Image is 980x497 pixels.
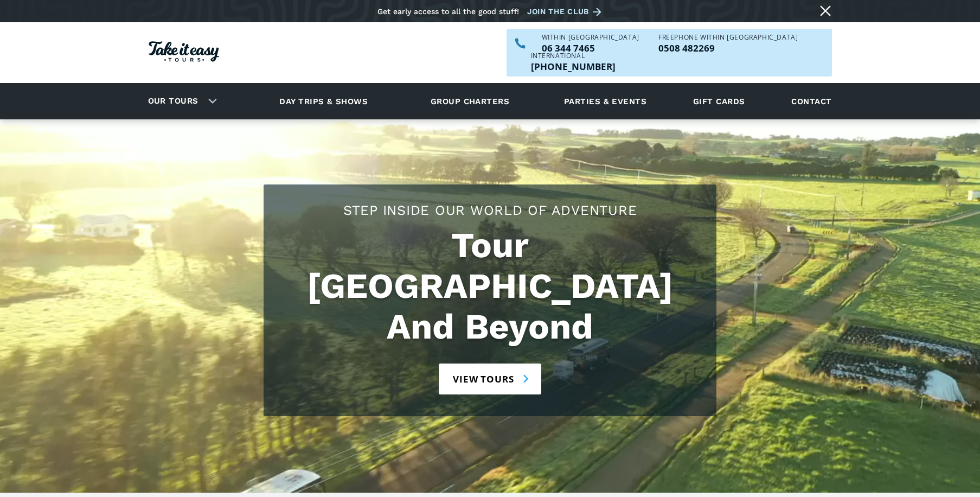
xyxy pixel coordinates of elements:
[786,86,837,116] a: Contact
[542,34,639,41] div: WITHIN [GEOGRAPHIC_DATA]
[266,86,381,116] a: Day trips & shows
[531,62,616,71] p: [PHONE_NUMBER]
[658,43,798,53] a: Call us freephone within NZ on 0508482269
[417,86,523,116] a: Group charters
[274,201,706,220] h2: Step Inside Our World Of Adventure
[140,88,207,114] a: Our tours
[439,364,541,394] a: View tours
[542,43,639,53] p: 06 344 7465
[531,53,616,59] div: International
[527,5,605,18] a: Join the club
[658,34,798,41] div: Freephone WITHIN [GEOGRAPHIC_DATA]
[149,41,219,62] img: Take it easy Tours logo
[542,43,639,53] a: Call us within NZ on 063447465
[688,86,751,116] a: Gift cards
[817,2,834,20] a: Close message
[559,86,652,116] a: Parties & events
[658,43,798,53] p: 0508 482269
[531,62,616,71] a: Call us outside of NZ on +6463447465
[149,36,219,70] a: Homepage
[377,7,519,16] div: Get early access to all the good stuff!
[274,225,706,347] h1: Tour [GEOGRAPHIC_DATA] And Beyond
[135,86,226,116] div: Our tours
